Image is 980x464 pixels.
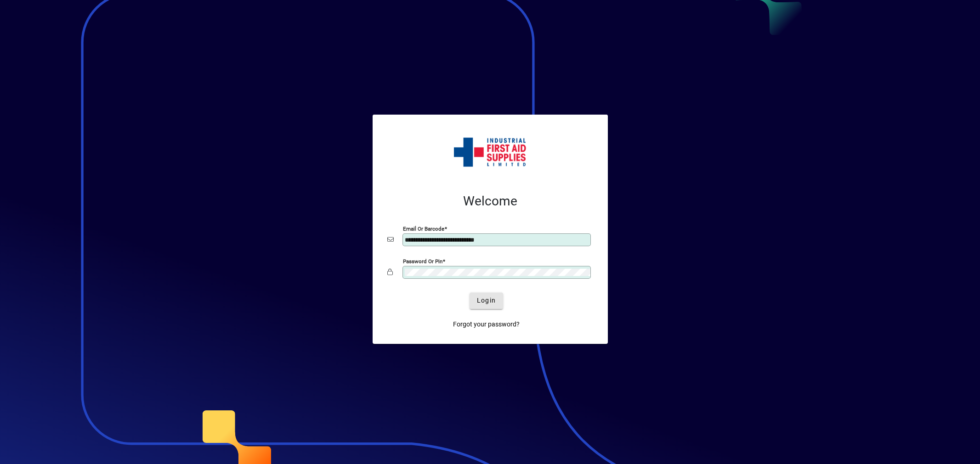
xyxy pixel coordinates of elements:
mat-label: Password or Pin [403,258,442,264]
mat-label: Email or Barcode [403,225,444,232]
button: Login [470,293,503,309]
span: Forgot your password? [453,320,520,329]
a: Forgot your password? [449,316,523,333]
span: Login [477,296,496,305]
h2: Welcome [387,193,593,209]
